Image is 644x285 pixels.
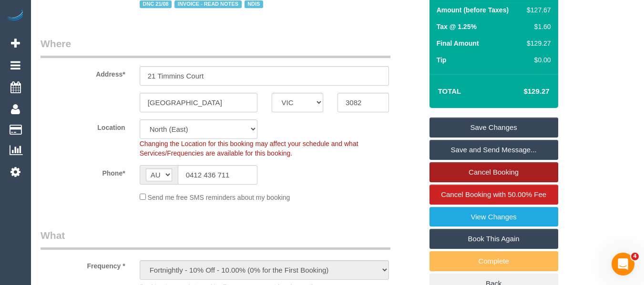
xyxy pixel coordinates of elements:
[437,5,509,15] label: Amount (before Taxes)
[612,253,634,275] iframe: Intercom live chat
[245,0,263,8] span: NDIS
[437,55,447,65] label: Tip
[140,0,172,8] span: DNC 21/08
[523,5,551,15] div: $127.67
[523,22,551,31] div: $1.60
[148,194,290,201] span: Send me free SMS reminders about my booking
[523,55,551,65] div: $0.00
[33,66,133,79] label: Address*
[140,140,358,157] span: Changing the Location for this booking may affect your schedule and what Services/Frequencies are...
[41,37,390,58] legend: Where
[429,162,558,182] a: Cancel Booking
[441,190,546,198] span: Cancel Booking with 50.00% Fee
[33,119,133,132] label: Location
[523,39,551,48] div: $129.27
[174,0,241,8] span: INVOICE - READ NOTES
[41,228,390,250] legend: What
[178,165,257,185] input: Phone*
[631,253,639,260] span: 4
[438,87,461,95] strong: Total
[429,140,558,160] a: Save and Send Message...
[429,118,558,138] a: Save Changes
[429,229,558,249] a: Book This Again
[437,39,479,48] label: Final Amount
[495,88,549,96] h4: $129.27
[6,10,25,23] img: Automaid Logo
[429,207,558,227] a: View Changes
[140,93,257,112] input: Suburb*
[33,165,133,178] label: Phone*
[337,93,389,112] input: Post Code*
[437,22,477,31] label: Tax @ 1.25%
[33,258,133,271] label: Frequency *
[429,185,558,205] a: Cancel Booking with 50.00% Fee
